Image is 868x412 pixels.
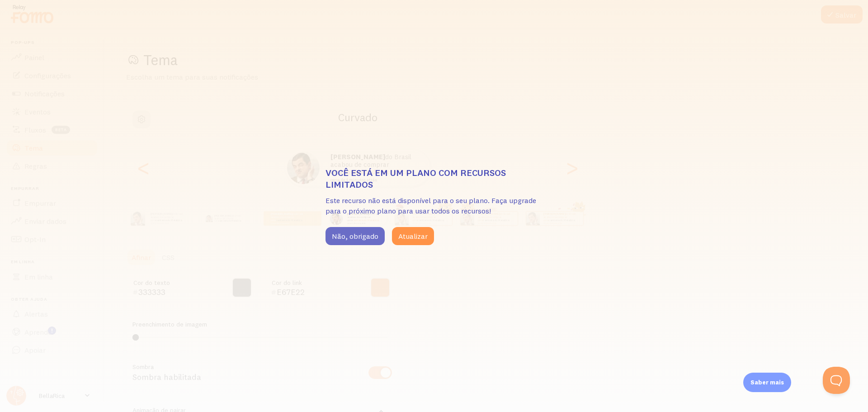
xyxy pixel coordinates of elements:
font: Atualizar [398,232,428,241]
font: Você está em um plano com recursos limitados [325,167,506,190]
button: Não, obrigado [325,227,385,245]
font: Saber mais [750,379,784,386]
font: Não, obrigado [332,232,378,241]
iframe: Help Scout Beacon - Aberto [823,367,850,394]
button: Atualizar [392,227,434,245]
font: Este recurso não está disponível para o seu plano. Faça upgrade para o próximo plano para usar to... [325,196,536,215]
div: Saber mais [743,373,791,392]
